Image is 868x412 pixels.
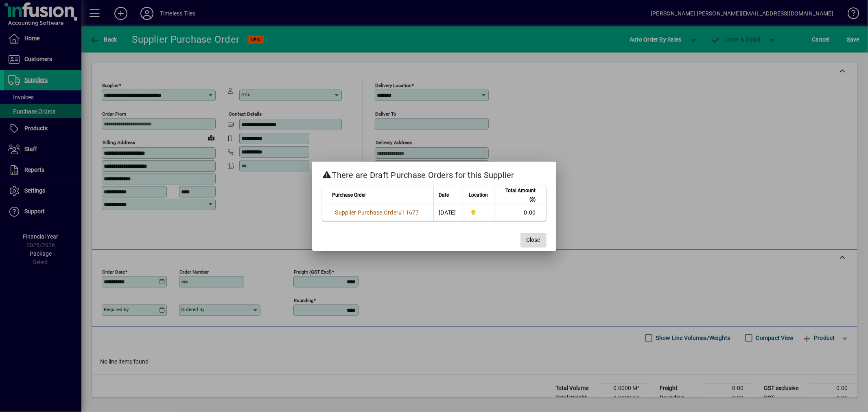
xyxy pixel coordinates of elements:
span: Supplier Purchase Order [335,209,399,216]
td: [DATE] [433,204,463,221]
a: Supplier Purchase Order#11677 [332,208,422,217]
span: Dunedin [468,208,489,217]
td: 0.00 [494,204,546,221]
span: Purchase Order [332,191,366,199]
span: # [398,209,402,216]
span: Location [469,191,488,199]
span: 11677 [402,209,419,216]
span: Date [439,191,449,199]
span: Close [527,236,540,244]
button: Close [520,233,547,248]
h2: There are Draft Purchase Orders for this Supplier [312,162,556,185]
span: Total Amount ($) [499,186,536,204]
